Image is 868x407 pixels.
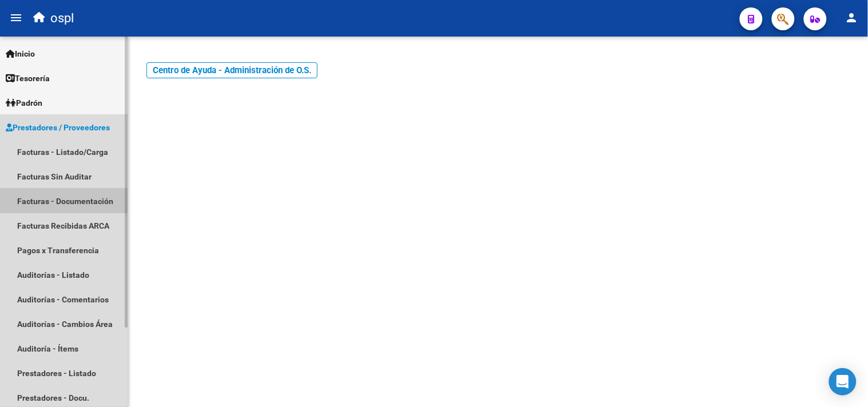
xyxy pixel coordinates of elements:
mat-icon: menu [9,11,23,25]
mat-icon: person [845,11,859,25]
div: Open Intercom Messenger [829,368,857,396]
span: Padrón [6,97,42,109]
span: Prestadores / Proveedores [6,121,110,134]
a: Centro de Ayuda - Administración de O.S. [146,62,318,78]
span: Tesorería [6,72,50,85]
span: Inicio [6,47,35,60]
span: ospl [50,6,74,31]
